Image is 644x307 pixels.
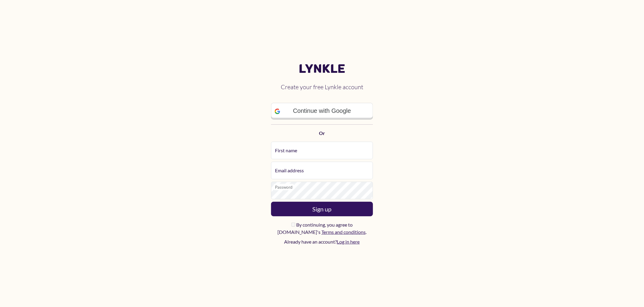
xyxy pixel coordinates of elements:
[319,130,325,136] strong: Or
[271,221,373,236] label: By continuing, you agree to [DOMAIN_NAME]'s .
[271,238,373,245] p: Already have an account?
[271,79,373,96] h2: Create your free Lynkle account
[337,239,360,245] a: Log in here
[271,202,373,216] button: Sign up
[291,223,295,227] input: By continuing, you agree to [DOMAIN_NAME]'s Terms and conditions.
[271,62,373,76] a: Lynkle
[321,229,366,235] a: Terms and conditions
[271,103,373,119] a: Continue with Google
